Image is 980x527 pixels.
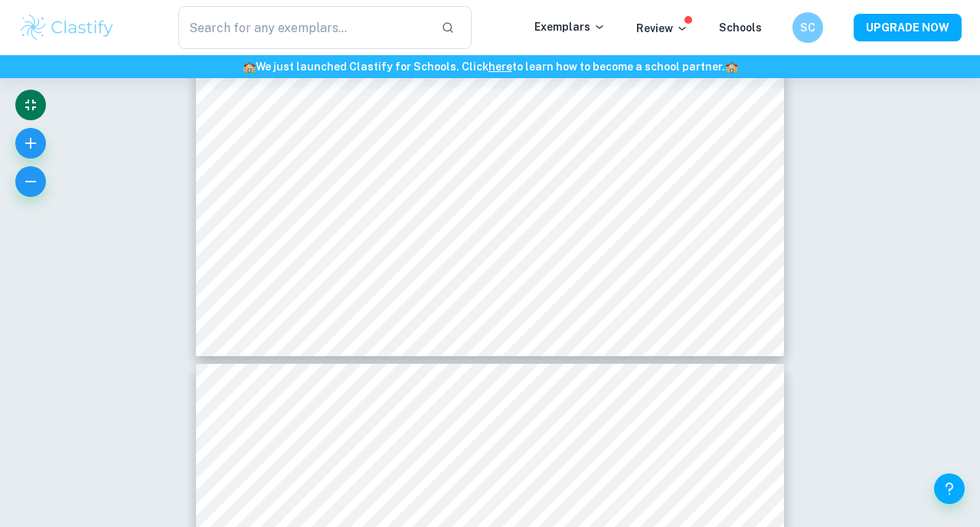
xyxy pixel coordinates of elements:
h6: We just launched Clastify for Schools. Click to learn how to become a school partner. [3,58,977,75]
button: UPGRADE NOW [854,14,962,41]
button: SC [792,12,823,43]
p: Review [636,20,688,37]
a: Schools [719,21,762,34]
button: Exit fullscreen [15,90,46,120]
img: Clastify logo [18,12,116,43]
h6: SC [799,19,817,36]
p: Exemplars [534,18,606,35]
input: Search for any exemplars... [178,6,429,49]
a: here [488,61,512,73]
button: Help and Feedback [934,473,965,504]
span: 🏫 [243,61,256,73]
span: 🏫 [725,61,738,73]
